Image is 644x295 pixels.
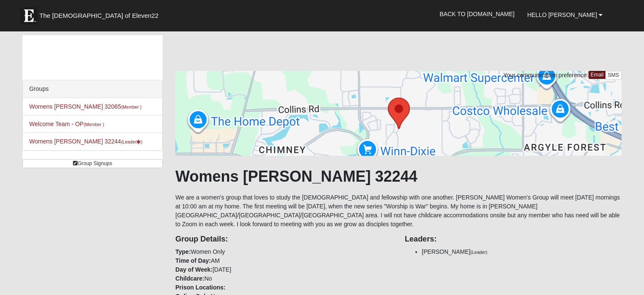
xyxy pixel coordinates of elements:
[23,80,162,98] div: Groups
[121,104,141,110] small: (Member )
[16,3,185,24] a: The [DEMOGRAPHIC_DATA] of Eleven22
[29,103,141,110] a: Womens [PERSON_NAME] 32065(Member )
[470,250,487,255] small: (Leader)
[175,235,392,244] h4: Group Details:
[29,138,143,145] a: Womens [PERSON_NAME] 32244(Leader)
[175,266,213,273] strong: Day of Week:
[521,4,609,25] a: Hello [PERSON_NAME]
[175,275,204,282] strong: Childcare:
[29,121,104,127] a: Welcome Team - OP(Member )
[20,7,37,24] img: Eleven22 logo
[175,257,211,264] strong: Time of Day:
[84,122,104,127] small: (Member )
[405,235,622,244] h4: Leaders:
[175,248,191,255] strong: Type:
[39,11,158,20] span: The [DEMOGRAPHIC_DATA] of Eleven22
[605,71,622,80] a: SMS
[527,11,597,18] span: Hello [PERSON_NAME]
[175,167,622,185] h1: Womens [PERSON_NAME] 32244
[422,247,622,256] li: [PERSON_NAME]
[503,72,589,79] span: Your communication preference:
[121,139,143,144] small: (Leader )
[589,71,606,79] a: Email
[433,3,521,25] a: Back to [DOMAIN_NAME]
[22,159,163,168] a: Group Signups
